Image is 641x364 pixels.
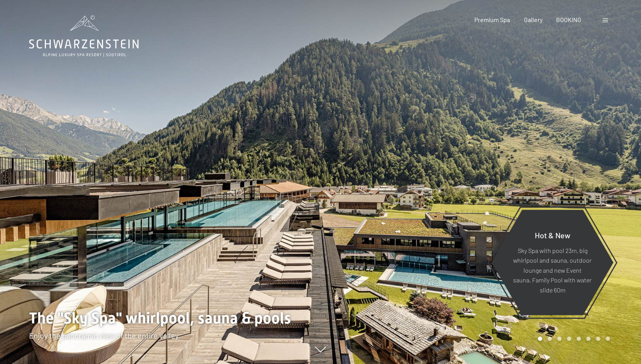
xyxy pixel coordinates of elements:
div: Carousel Page 7 [596,337,600,341]
div: Carousel Page 8 [606,337,610,341]
div: Carousel Page 4 [567,337,571,341]
a: Hot & New Sky Spa with pool 23m, big whirlpool and sauna, outdoor lounge and new Event sauna, Fam... [491,209,614,316]
div: Carousel Page 3 [557,337,562,341]
a: BOOKING [556,16,581,23]
div: Carousel Page 6 [586,337,591,341]
span: Hot & New [535,230,570,239]
div: Carousel Page 2 [548,337,552,341]
a: Premium Spa [474,16,510,23]
p: Sky Spa with pool 23m, big whirlpool and sauna, outdoor lounge and new Event sauna, Family Pool w... [510,245,594,295]
div: Carousel Pagination [535,337,610,341]
div: Carousel Page 1 (Current Slide) [538,337,542,341]
div: Carousel Page 5 [577,337,581,341]
a: Gallery [524,16,543,23]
